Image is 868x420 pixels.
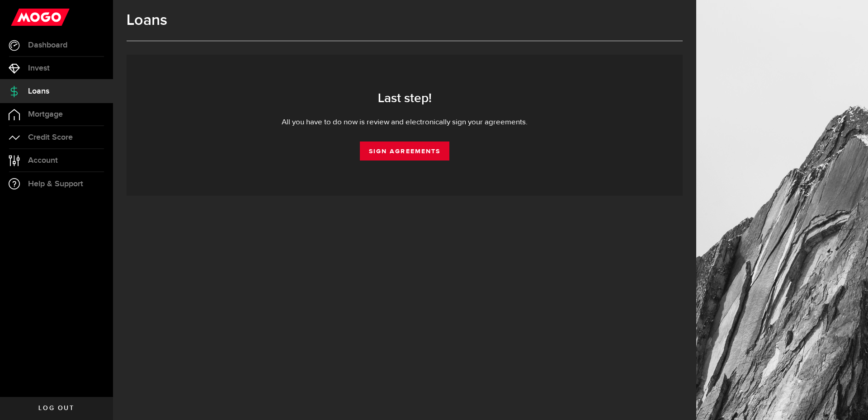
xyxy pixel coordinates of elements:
div: All you have to do now is review and electronically sign your agreements. [140,117,669,128]
h1: Loans [127,11,683,29]
span: Credit Score [28,133,73,142]
span: Mortgage [28,110,63,118]
span: Loans [28,87,49,95]
h3: Last step! [140,91,669,106]
span: Dashboard [28,41,67,49]
span: Invest [28,64,50,72]
span: Help & Support [28,180,83,188]
span: Account [28,156,58,165]
a: Sign Agreements [360,142,449,160]
button: Open LiveChat chat widget [7,4,34,31]
span: Log out [38,405,74,411]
